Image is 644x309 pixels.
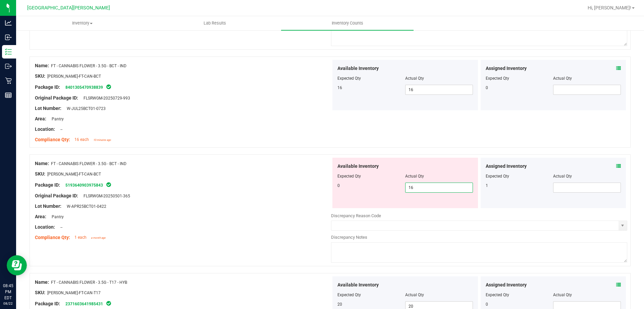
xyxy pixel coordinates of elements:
span: In Sync [106,181,112,188]
span: Actual Qty [405,293,424,297]
span: [PERSON_NAME]-FT-CAN-BCT [47,172,101,177]
span: [PERSON_NAME]-FT-CAN-T17 [47,291,101,295]
a: 5193640903975843 [65,183,103,188]
span: [GEOGRAPHIC_DATA][PERSON_NAME] [27,5,110,11]
div: Expected Qty [486,75,553,81]
span: Name: [35,63,49,68]
span: Inventory [16,20,148,26]
span: Package ID: [35,84,60,90]
div: Expected Qty [486,292,553,298]
span: Compliance Qty: [35,137,70,142]
span: 16 each [74,137,89,142]
span: Lab Results [195,20,235,26]
span: Location: [35,224,55,230]
span: Available Inventory [337,65,379,72]
span: FLSRWGM-20250501-365 [80,194,130,198]
inline-svg: Reports [5,92,12,99]
span: Pantry [48,117,64,121]
span: [PERSON_NAME]-FT-CAN-BCT [47,74,101,79]
span: Actual Qty [405,76,424,81]
p: 08/22 [3,301,13,306]
span: Area: [35,116,46,121]
span: Original Package ID: [35,193,78,198]
span: FLSRWGM-20250729-993 [80,96,130,101]
div: 1 [486,183,553,189]
a: 8401305470938839 [65,85,103,90]
span: a month ago [91,236,106,239]
span: -- [57,225,62,230]
a: Inventory Counts [281,16,414,30]
span: Compliance Qty: [35,235,70,240]
span: SKU: [35,290,45,295]
div: Actual Qty [553,292,621,298]
div: Actual Qty [553,173,621,179]
span: Expected Qty [337,293,361,297]
input: 16 [406,85,473,94]
span: 16 [337,85,342,90]
span: FT - CANNABIS FLOWER - 3.5G - BCT - IND [51,64,126,68]
div: Expected Qty [486,173,553,179]
span: Inventory Counts [323,20,372,26]
div: 0 [486,301,553,307]
span: Hi, [PERSON_NAME]! [588,5,631,10]
div: Actual Qty [553,75,621,81]
p: 08:45 PM EDT [3,283,13,301]
span: SKU: [35,73,45,79]
span: W-JUL25BCT01-0723 [63,106,106,111]
inline-svg: Analytics [5,20,12,26]
inline-svg: Retail [5,77,12,84]
span: Assigned Inventory [486,163,527,170]
inline-svg: Inbound [5,34,12,41]
span: FT - CANNABIS FLOWER - 3.5G - BCT - IND [51,161,126,166]
span: W-APR25BCT01-0422 [63,204,106,209]
span: Assigned Inventory [486,65,527,72]
span: Original Package ID: [35,95,78,101]
span: Available Inventory [337,281,379,288]
span: Name: [35,279,49,285]
span: Lot Number: [35,106,61,111]
span: select [619,221,627,230]
a: 2371603641985431 [65,302,103,306]
a: Inventory [16,16,149,30]
span: Package ID: [35,182,60,188]
span: Available Inventory [337,163,379,170]
span: 10 minutes ago [93,139,111,142]
span: Expected Qty [337,174,361,179]
span: In Sync [106,83,112,90]
span: FT - CANNABIS FLOWER - 3.5G - T17 - HYB [51,280,127,285]
span: 0 [337,183,340,188]
span: Pantry [48,215,64,219]
iframe: Resource center [7,255,27,275]
span: -- [57,127,62,132]
div: 0 [486,85,553,91]
span: Actual Qty [405,174,424,179]
span: 1 each [74,235,87,240]
span: In Sync [106,300,112,307]
span: Discrepancy Reason Code [331,213,381,218]
span: Location: [35,126,55,132]
inline-svg: Outbound [5,63,12,70]
span: Lot Number: [35,203,61,209]
inline-svg: Inventory [5,48,12,55]
span: Name: [35,161,49,166]
a: Lab Results [149,16,281,30]
span: Expected Qty [337,76,361,81]
span: SKU: [35,171,45,177]
span: 20 [337,302,342,307]
span: Assigned Inventory [486,281,527,288]
div: Discrepancy Notes [331,234,627,241]
span: Area: [35,214,46,219]
span: Package ID: [35,301,60,306]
